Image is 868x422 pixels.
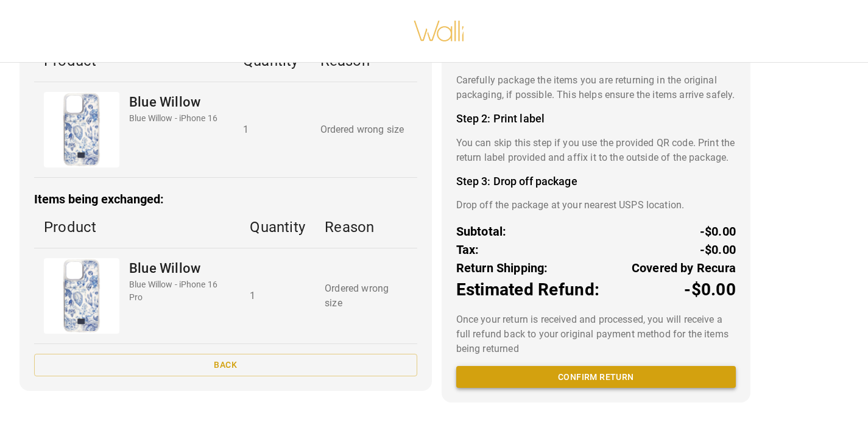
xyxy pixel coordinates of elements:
button: Confirm return [456,366,736,389]
p: -$0.00 [700,222,736,241]
p: Reason [325,216,407,238]
p: Quantity [250,216,305,238]
p: Carefully package the items you are returning in the original packaging, if possible. This helps ... [456,73,736,102]
img: walli-inc.myshopify.com [413,5,465,57]
h4: Step 3: Drop off package [456,175,736,188]
h3: Items being exchanged: [34,192,417,206]
button: Back [34,354,417,376]
p: Blue Willow [129,258,230,278]
p: -$0.00 [700,241,736,259]
p: 1 [243,122,301,137]
p: 1 [250,289,305,303]
p: Blue Willow - iPhone 16 [129,112,217,125]
p: You can skip this step if you use the provided QR code. Print the return label provided and affix... [456,136,736,165]
p: Estimated Refund: [456,277,599,303]
p: Blue Willow - iPhone 16 Pro [129,278,230,304]
p: Product [44,216,230,238]
p: Once your return is received and processed, you will receive a full refund back to your original ... [456,312,736,356]
p: Ordered wrong size [320,122,408,137]
p: Blue Willow [129,92,217,112]
p: Drop off the package at your nearest USPS location. [456,198,736,213]
p: Covered by Recura [632,259,736,277]
p: Tax: [456,241,479,259]
h4: Step 2: Print label [456,112,736,125]
p: Ordered wrong size [325,281,407,311]
p: Return Shipping: [456,259,548,277]
p: Subtotal: [456,222,507,241]
p: -$0.00 [684,277,736,303]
